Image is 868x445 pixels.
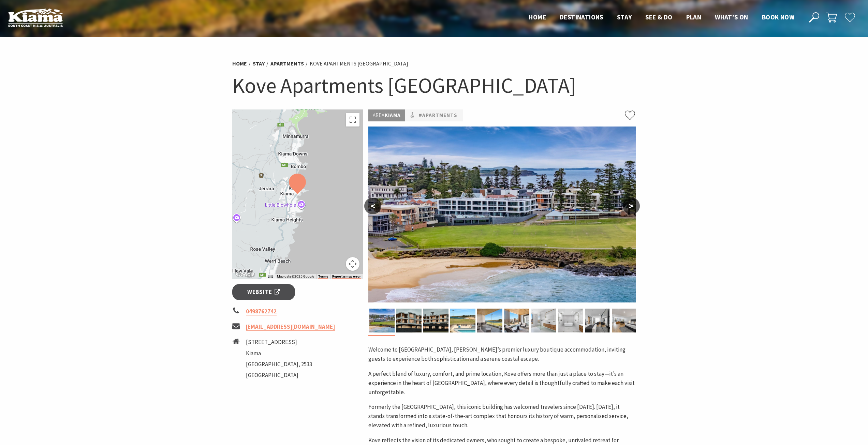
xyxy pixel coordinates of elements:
[623,198,640,214] button: >
[368,369,636,397] p: A perfect blend of luxury, comfort, and prime location, Kove offers more than just a place to sta...
[246,338,312,347] li: [STREET_ADDRESS]
[715,13,748,21] span: What’s On
[310,59,408,68] li: Kove Apartments [GEOGRAPHIC_DATA]
[246,349,312,358] li: Kiama
[232,60,247,67] a: Home
[234,270,256,279] a: Open this area in Google Maps (opens a new window)
[246,308,277,315] a: 0498762742
[373,112,385,118] span: Area
[364,198,381,214] button: <
[234,270,256,279] img: Google
[246,323,335,331] a: [EMAIL_ADDRESS][DOMAIN_NAME]
[232,72,636,99] h1: Kove Apartments [GEOGRAPHIC_DATA]
[332,275,361,279] a: Report a map error
[253,60,265,67] a: Stay
[368,345,636,364] p: Welcome to [GEOGRAPHIC_DATA], [PERSON_NAME]’s premier luxury boutique accommodation, inviting gue...
[268,274,273,279] button: Keyboard shortcuts
[270,60,304,67] a: Apartments
[419,111,457,120] a: #Apartments
[246,371,312,380] li: [GEOGRAPHIC_DATA]
[246,360,312,369] li: [GEOGRAPHIC_DATA], 2533
[8,8,63,27] img: Kiama Logo
[346,113,359,127] button: Toggle fullscreen view
[529,13,546,21] span: Home
[617,13,632,21] span: Stay
[645,13,672,21] span: See & Do
[368,402,636,430] p: Formerly the [GEOGRAPHIC_DATA], this iconic building has welcomed travelers since [DATE]. [DATE],...
[346,257,359,271] button: Map camera controls
[522,12,801,23] nav: Main Menu
[277,275,314,278] span: Map data ©2025 Google
[686,13,702,21] span: Plan
[247,287,280,297] span: Website
[762,13,794,21] span: Book now
[560,13,603,21] span: Destinations
[318,275,328,279] a: Terms (opens in new tab)
[368,109,405,121] p: Kiama
[232,284,295,300] a: Website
